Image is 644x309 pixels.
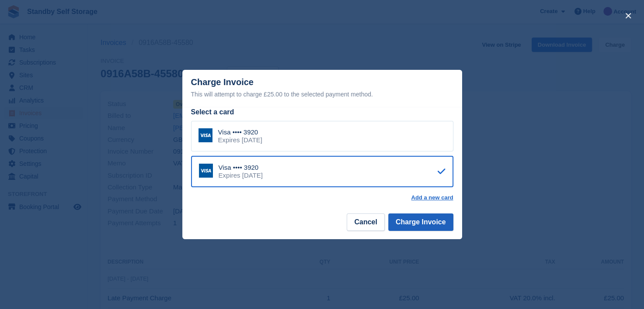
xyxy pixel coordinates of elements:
div: This will attempt to charge £25.00 to the selected payment method. [191,89,453,100]
button: Charge Invoice [388,213,453,231]
button: Cancel [347,213,384,231]
a: Add a new card [411,194,453,201]
img: Visa Logo [198,128,212,142]
div: Visa •••• 3920 [218,128,262,136]
div: Expires [DATE] [219,172,263,179]
div: Select a card [191,107,453,117]
div: Visa •••• 3920 [219,164,263,172]
button: close [621,9,635,23]
div: Charge Invoice [191,77,453,100]
div: Expires [DATE] [218,136,262,144]
img: Visa Logo [199,164,213,178]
